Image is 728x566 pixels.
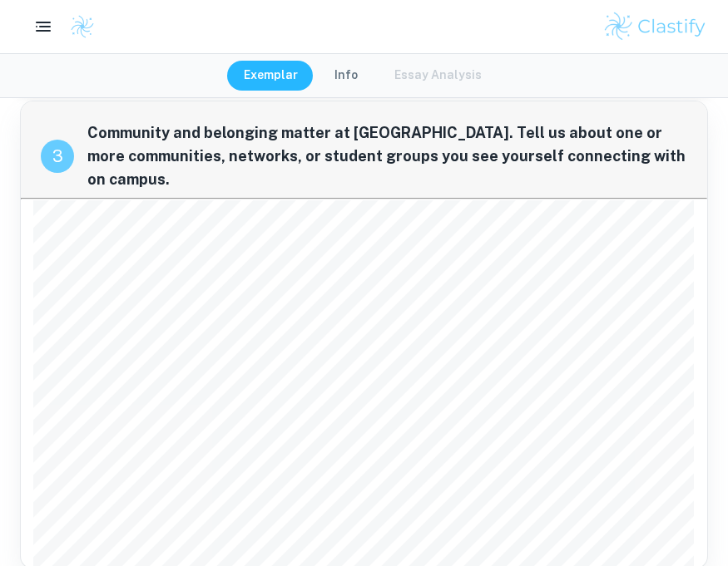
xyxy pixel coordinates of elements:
[70,14,95,39] img: Clastify logo
[60,14,95,39] a: Clastify logo
[318,61,374,91] button: Info
[602,10,708,43] img: Clastify logo
[87,121,687,191] span: Community and belonging matter at [GEOGRAPHIC_DATA]. Tell us about one or more communities, netwo...
[227,61,314,91] button: Exemplar
[41,140,74,173] div: recipe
